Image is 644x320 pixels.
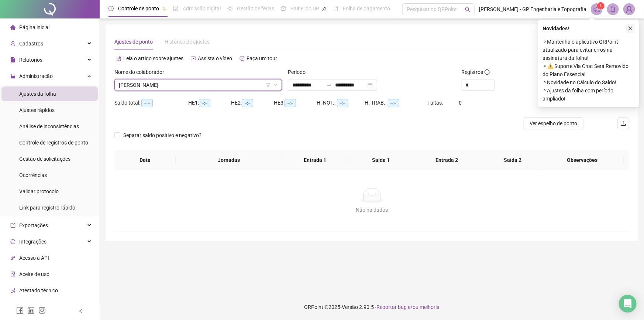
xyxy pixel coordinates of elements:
span: Separar saldo positivo e negativo? [120,131,204,139]
div: HE 3: [274,99,317,107]
span: notification [593,6,600,13]
footer: QRPoint © 2025 - 2.90.5 - [100,294,644,320]
div: HE 1: [188,99,231,107]
span: Assista o vídeo [198,55,232,61]
label: Nome do colaborador [114,68,169,76]
span: Faça um tour [247,55,277,61]
th: Saída 1 [348,150,414,170]
span: LÍVIA NUNES DOS SANTOS [119,79,278,91]
span: Análise de inconsistências [19,123,79,129]
span: solution [10,288,16,293]
span: --:-- [285,99,296,107]
div: HE 2: [231,99,274,107]
span: clock-circle [109,6,114,11]
span: user-add [10,41,16,46]
th: Observações [540,150,624,170]
span: dashboard [281,6,286,11]
span: ⚬ Mantenha o aplicativo QRPoint atualizado para evitar erros na assinatura da folha! [543,38,635,62]
span: youtube [191,56,196,61]
span: --:-- [141,99,153,107]
div: H. TRAB.: [365,99,428,107]
label: Período [288,68,310,76]
span: pushpin [162,7,166,11]
span: Atestado técnico [19,287,58,293]
th: Data [114,150,176,170]
span: Reportar bug e/ou melhoria [376,304,440,310]
span: --:-- [388,99,399,107]
span: search [465,7,471,12]
span: Admissão digital [183,6,221,11]
span: left [78,309,83,314]
span: 0 [459,100,462,106]
span: Administração [19,73,53,79]
span: bell [610,6,616,13]
span: Controle de registros de ponto [19,140,88,146]
span: ⚬ ⚠️ Suporte Via Chat Será Removido do Plano Essencial [543,62,635,78]
span: sun [227,6,233,11]
span: Folha de pagamento [343,6,390,11]
span: file-text [116,56,121,61]
span: Controle de ponto [118,6,159,11]
span: Histórico de ajustes [165,39,210,45]
span: instagram [38,307,46,314]
span: ⚬ Ajustes da folha com período ampliado! [543,86,635,103]
span: close [628,26,633,31]
span: Exportações [19,222,48,228]
div: Open Intercom Messenger [619,295,637,313]
th: Entrada 2 [414,150,480,170]
span: upload [620,120,626,126]
span: Relatórios [19,57,42,63]
div: H. NOT.: [317,99,365,107]
th: Saída 2 [480,150,546,170]
span: swap-right [326,82,332,88]
span: Observações [546,156,618,164]
span: --:-- [242,99,253,107]
span: down [273,83,278,87]
span: file [10,57,16,62]
span: Faltas: [428,100,444,106]
span: Cadastros [19,41,43,47]
span: Gestão de férias [237,6,274,11]
span: --:-- [337,99,348,107]
span: Integrações [19,239,47,245]
img: 78876 [624,4,635,15]
span: to [326,82,332,88]
sup: 1 [597,2,605,10]
span: info-circle [485,69,490,75]
span: book [333,6,338,11]
span: linkedin [27,307,35,314]
th: Jornadas [176,150,282,170]
span: Link para registro rápido [19,205,75,211]
span: Ajustes rápidos [19,107,55,113]
span: facebook [16,307,24,314]
span: Ajustes de ponto [114,39,153,45]
span: 1 [600,3,602,8]
span: Gestão de solicitações [19,156,70,162]
span: pushpin [322,7,327,11]
span: ⚬ Novidade no Cálculo do Saldo! [543,78,635,86]
span: home [10,25,16,30]
span: Ocorrências [19,172,47,178]
span: Ajustes da folha [19,91,56,97]
span: history [240,56,245,61]
span: api [10,255,16,261]
span: Página inicial [19,24,49,30]
span: Aceite de uso [19,271,49,277]
th: Entrada 1 [282,150,348,170]
span: Novidades ! [543,24,569,33]
span: --:-- [199,99,210,107]
span: Acesso à API [19,255,49,261]
span: Versão [342,304,358,310]
span: [PERSON_NAME] - GP Engenharia e Topografia [479,5,586,13]
div: Saldo total: [114,99,188,107]
span: file-done [173,6,178,11]
span: Leia o artigo sobre ajustes [123,55,183,61]
button: Ver espelho de ponto [524,118,583,129]
span: filter [266,83,271,87]
span: Ver espelho de ponto [530,119,578,127]
span: Registros [462,68,490,76]
span: lock [10,74,16,79]
span: sync [10,239,16,244]
div: Não há dados [123,206,620,214]
span: Painel do DP [290,6,319,11]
